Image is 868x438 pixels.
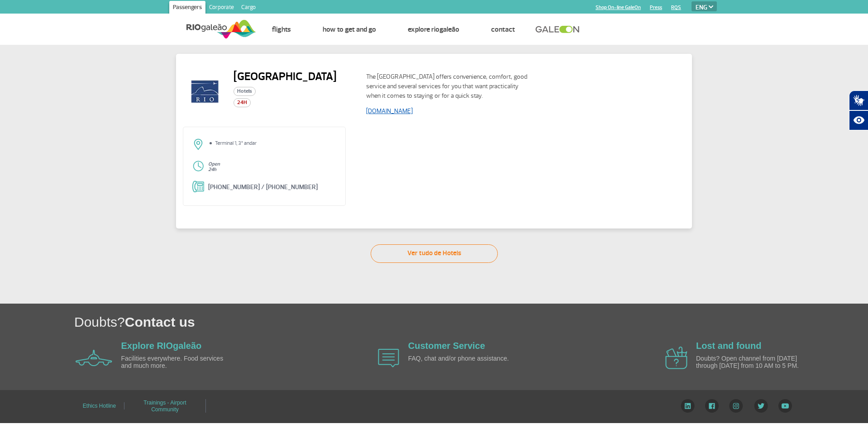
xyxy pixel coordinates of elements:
a: Corporate [205,1,238,15]
p: FAQ, chat and/or phone assistance. [408,355,512,362]
img: LinkedIn [681,399,695,413]
span: 24H [234,98,251,107]
p: Facilities everywhere. Food services and much more. [121,355,225,369]
a: Explore RIOgaleão [408,25,459,34]
img: YouTube [778,399,792,413]
p: 24h [208,167,336,172]
button: Abrir tradutor de língua de sinais. [849,90,868,110]
img: Facebook [705,399,719,413]
a: Cargo [238,1,259,15]
button: Abrir recursos assistivos. [849,110,868,130]
a: Ver tudo de Hotels [371,244,498,263]
p: Doubts? Open channel from [DATE] through [DATE] from 10 AM to 5 PM. [696,355,800,369]
a: How to get and go [323,25,376,34]
a: Flights [272,25,291,34]
span: Hotels [234,87,256,96]
h1: Doubts? [74,313,868,331]
a: RQS [671,5,681,10]
a: Trainings - Airport Community [143,396,186,416]
img: airplane icon [378,349,399,367]
li: Terminal 1, 3º andar [208,141,259,146]
a: Customer Service [408,341,485,351]
img: airplane icon [76,350,112,366]
a: Ethics Hotline [83,400,116,412]
img: Instagram [729,399,743,413]
a: Press [650,5,662,10]
a: Contact [491,25,515,34]
span: Contact us [125,314,195,329]
img: riohotel-logo.png [183,70,226,113]
img: Twitter [754,399,768,413]
a: [PHONE_NUMBER] / [PHONE_NUMBER] [208,183,318,191]
a: [DOMAIN_NAME] [366,107,413,115]
img: airplane icon [665,347,687,369]
a: Passengers [169,1,205,15]
a: Shop On-line GaleOn [596,5,641,10]
div: Plugin de acessibilidade da Hand Talk. [849,90,868,130]
h2: [GEOGRAPHIC_DATA] [234,70,337,83]
a: Explore RIOgaleão [121,341,202,351]
strong: Open [208,161,220,167]
a: Lost and found [696,341,761,351]
p: The [GEOGRAPHIC_DATA] offers convenience, comfort, good service and several services for you that... [366,72,529,100]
